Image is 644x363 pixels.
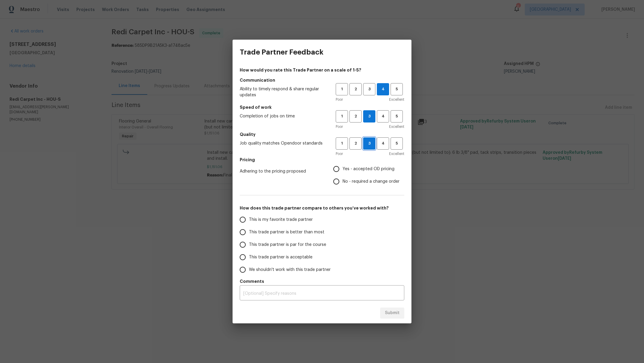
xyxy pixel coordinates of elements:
[389,97,404,103] span: Excellent
[343,179,400,185] span: No - required a change order
[391,86,402,93] span: 5
[240,104,404,110] h5: Speed of work
[336,151,343,157] span: Poor
[336,137,348,150] button: 1
[364,86,375,93] span: 3
[350,113,361,120] span: 2
[336,83,348,95] button: 1
[336,110,348,122] button: 1
[240,278,404,284] h5: Comments
[333,163,404,188] div: Pricing
[350,140,361,147] span: 2
[349,83,362,95] button: 2
[240,67,404,73] h4: How would you rate this Trade Partner on a scale of 1-5?
[349,110,362,122] button: 2
[240,77,404,83] h5: Communication
[240,86,326,98] span: Ability to timely respond & share regular updates
[350,86,361,93] span: 2
[349,137,362,150] button: 2
[336,97,343,103] span: Poor
[240,113,326,119] span: Completion of jobs on time
[249,267,331,273] span: We shouldn't work with this trade partner
[363,83,375,95] button: 3
[240,205,404,211] h5: How does this trade partner compare to others you’ve worked with?
[377,86,389,93] span: 4
[240,168,324,174] span: Adhering to the pricing proposed
[377,113,388,120] span: 4
[336,140,347,147] span: 1
[363,110,375,122] button: 3
[336,124,343,130] span: Poor
[389,124,404,130] span: Excellent
[249,242,326,248] span: This trade partner is par for the course
[389,151,404,157] span: Excellent
[391,110,403,122] button: 5
[240,140,326,146] span: Job quality matches Opendoor standards
[391,137,403,150] button: 5
[240,48,323,56] h3: Trade Partner Feedback
[336,113,347,120] span: 1
[249,217,313,223] span: This is my favorite trade partner
[391,113,402,120] span: 5
[391,140,402,147] span: 5
[343,166,394,172] span: Yes - accepted OD pricing
[377,110,389,122] button: 4
[377,137,389,150] button: 4
[377,140,388,147] span: 4
[249,254,312,260] span: This trade partner is acceptable
[391,83,403,95] button: 5
[240,213,404,276] div: How does this trade partner compare to others you’ve worked with?
[336,86,347,93] span: 1
[240,157,404,163] h5: Pricing
[363,137,375,150] button: 3
[363,140,375,147] span: 3
[363,113,375,120] span: 3
[240,131,404,137] h5: Quality
[249,229,324,235] span: This trade partner is better than most
[377,83,389,95] button: 4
